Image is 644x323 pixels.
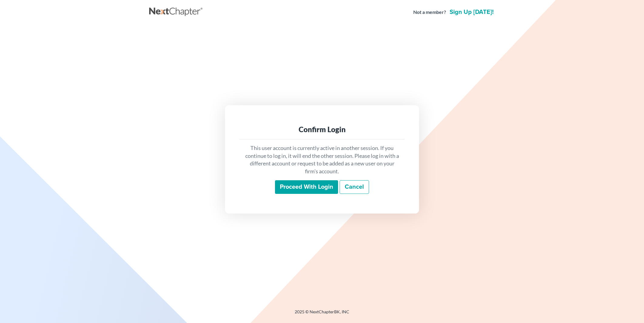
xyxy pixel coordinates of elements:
div: 2025 © NextChapterBK, INC [149,309,495,320]
p: This user account is currently active in another session. If you continue to log in, it will end ... [244,144,400,175]
a: Cancel [340,180,369,194]
a: Sign up [DATE]! [448,9,495,15]
div: Confirm Login [244,125,400,134]
strong: Not a member? [413,9,446,16]
input: Proceed with login [275,180,338,194]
